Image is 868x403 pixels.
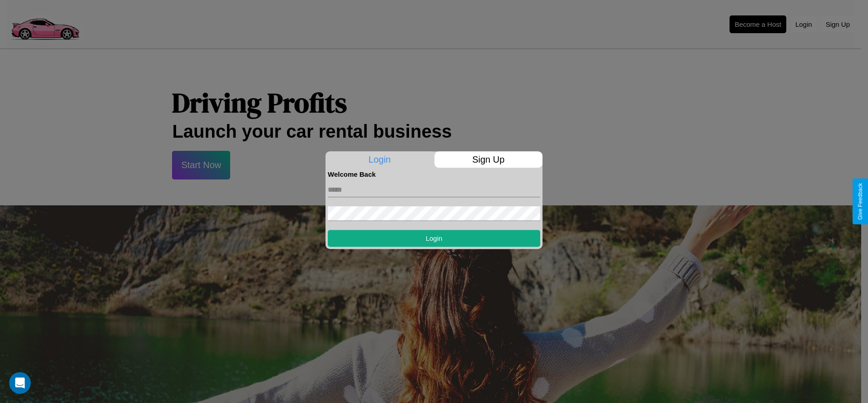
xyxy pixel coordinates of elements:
[325,151,434,168] p: Login
[434,151,543,168] p: Sign Up
[328,230,540,247] button: Login
[328,170,540,178] h4: Welcome Back
[857,183,863,220] div: Give Feedback
[9,372,31,394] iframe: Intercom live chat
